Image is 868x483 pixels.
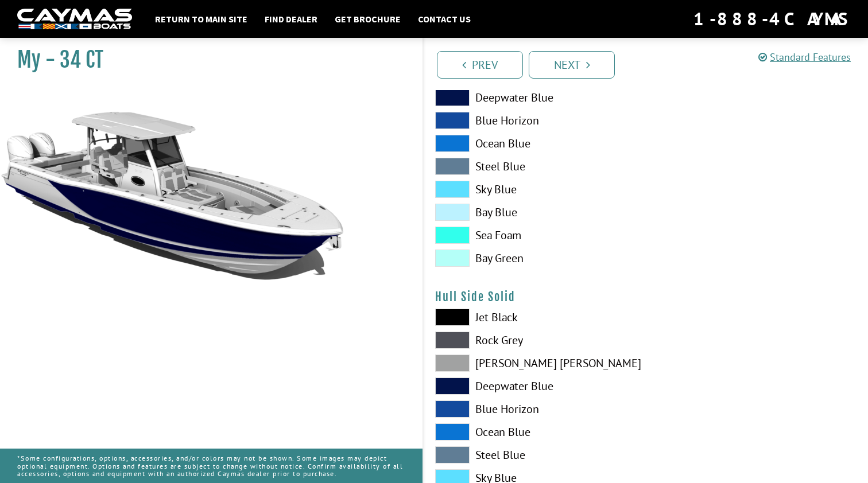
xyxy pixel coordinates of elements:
label: Bay Blue [435,204,634,221]
label: Sea Foam [435,227,634,244]
label: Steel Blue [435,446,634,463]
a: Return to main site [149,11,253,26]
img: white-logo-c9c8dbefe5ff5ceceb0f0178aa75bf4bb51f6bca0971e226c86eb53dfe498488.png [17,9,132,30]
label: Bay Green [435,250,634,267]
label: Steel Blue [435,158,634,175]
a: Next [529,51,615,79]
label: Ocean Blue [435,135,634,152]
label: Ocean Blue [435,423,634,441]
label: Deepwater Blue [435,89,634,106]
label: Blue Horizon [435,112,634,129]
a: Contact Us [412,11,476,26]
p: *Some configurations, options, accessories, and/or colors may not be shown. Some images may depic... [17,449,405,483]
a: Prev [437,51,523,79]
a: Find Dealer [259,11,323,26]
a: Get Brochure [329,11,406,26]
label: Deepwater Blue [435,377,634,395]
label: Rock Grey [435,332,634,349]
label: Jet Black [435,309,634,326]
ul: Pagination [434,49,868,79]
a: Standard Features [758,50,851,64]
div: 1-888-4CAYMAS [693,6,851,32]
label: Blue Horizon [435,400,634,418]
label: Sky Blue [435,181,634,198]
label: [PERSON_NAME] [PERSON_NAME] [435,355,634,372]
h1: My - 34 CT [17,47,394,73]
h4: Hull Side Solid [435,290,857,304]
